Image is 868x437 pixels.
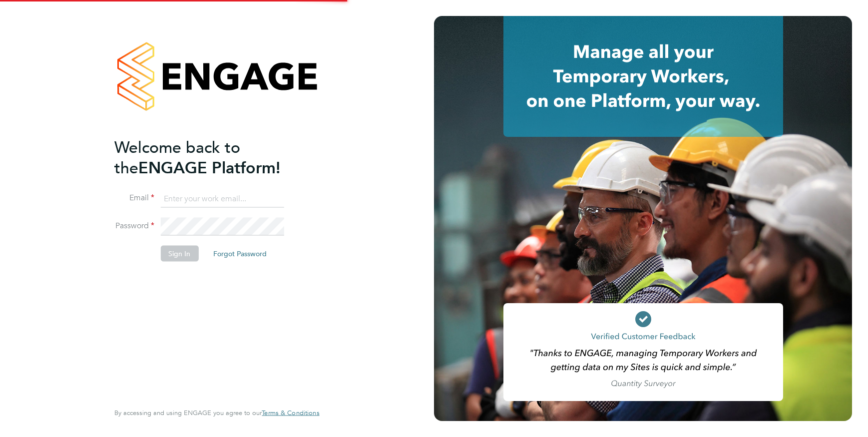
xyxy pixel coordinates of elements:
[114,221,154,231] label: Password
[205,246,275,262] button: Forgot Password
[262,409,319,417] a: Terms & Conditions
[114,409,319,417] span: By accessing and using ENGAGE you agree to our
[160,190,284,208] input: Enter your work email...
[114,137,309,178] h2: ENGAGE Platform!
[160,246,198,262] button: Sign In
[114,137,240,177] span: Welcome back to the
[262,409,319,417] span: Terms & Conditions
[114,193,154,203] label: Email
